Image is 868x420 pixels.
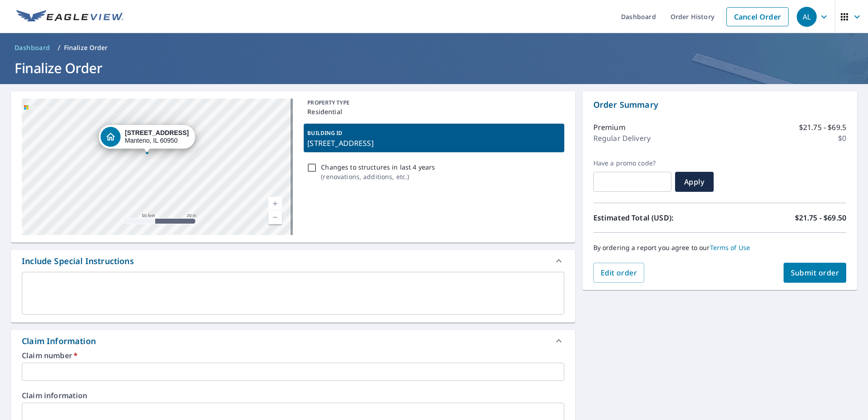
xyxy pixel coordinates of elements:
p: $21.75 - $69.50 [795,212,846,223]
p: By ordering a report you agree to our [593,244,846,252]
a: Current Level 19, Zoom In [268,197,282,210]
strong: [STREET_ADDRESS] [125,129,189,136]
p: Changes to structures in last 4 years [321,162,435,172]
nav: breadcrumb [11,40,857,55]
p: Estimated Total (USD): [593,212,720,223]
p: $21.75 - $69.5 [799,122,846,133]
a: Current Level 19, Zoom Out [268,210,282,224]
a: Cancel Order [726,7,789,26]
span: Edit order [601,268,637,278]
h1: Finalize Order [11,59,857,77]
p: Premium [593,122,626,133]
li: / [58,42,60,53]
div: Claim Information [11,330,575,352]
button: Apply [675,172,714,192]
img: EV Logo [16,10,123,24]
div: Include Special Instructions [22,255,134,267]
div: Claim Information [22,335,96,347]
div: AL [797,7,817,27]
label: Have a promo code? [593,159,671,167]
p: Order Summary [593,99,846,111]
a: Dashboard [11,40,54,55]
p: PROPERTY TYPE [307,99,560,107]
p: BUILDING ID [307,129,342,137]
span: Submit order [791,268,839,278]
div: Include Special Instructions [11,250,575,272]
span: Apply [682,177,706,187]
p: ( renovations, additions, etc. ) [321,172,435,181]
button: Submit order [784,263,847,283]
button: Edit order [593,263,645,283]
div: Manteno, IL 60950 [125,129,189,145]
p: Regular Delivery [593,133,651,144]
p: [STREET_ADDRESS] [307,138,560,149]
a: Terms of Use [710,243,750,252]
p: $0 [838,133,846,144]
label: Claim number [22,352,564,359]
span: Dashboard [15,43,50,52]
p: Finalize Order [64,43,108,52]
label: Claim information [22,392,564,399]
p: Residential [307,107,560,116]
div: Dropped pin, building 1, Residential property, 8446 S Spruce St Manteno, IL 60950 [99,125,195,153]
